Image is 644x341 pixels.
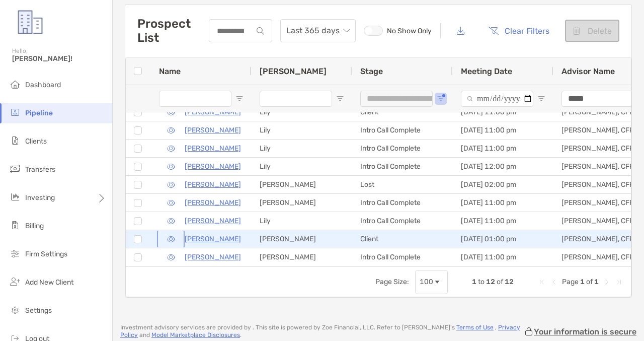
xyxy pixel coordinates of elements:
span: Advisor Name [561,66,615,76]
span: [PERSON_NAME]! [12,54,106,63]
span: Firm Settings [25,250,67,258]
span: 1 [580,278,585,286]
img: transfers icon [9,163,21,175]
a: [PERSON_NAME] [185,142,241,155]
div: Intro Call Complete [352,248,453,266]
a: [PERSON_NAME] [185,196,241,209]
div: Lily [252,212,352,230]
a: [PERSON_NAME] [185,251,241,263]
img: billing icon [9,219,21,231]
span: Add New Client [25,278,73,287]
p: Investment advisory services are provided by . This site is powered by Zoe Financial, LLC. Refer ... [120,324,524,339]
div: First Page [538,278,546,286]
div: Lily [252,121,352,139]
span: Investing [25,193,55,202]
div: [DATE] 11:00 pm [453,194,553,212]
span: Meeting Date [461,66,512,76]
img: add_new_client icon [9,276,21,288]
div: [DATE] 02:00 pm [453,176,553,193]
button: Open Filter Menu [235,95,244,103]
div: Lily [252,140,352,157]
div: 100 [420,278,433,286]
div: Lost [352,176,453,193]
div: Client [352,103,453,121]
img: settings icon [9,304,21,316]
div: Page Size [415,270,448,294]
a: Model Marketplace Disclosures [151,331,240,338]
div: Lily [252,103,352,121]
div: [PERSON_NAME] [252,194,352,212]
img: firm-settings icon [9,247,21,259]
span: Stage [360,66,383,76]
span: of [586,278,593,286]
span: to [478,278,485,286]
span: Name [159,66,181,76]
img: clients icon [9,134,21,147]
button: Clear Filters [480,20,557,42]
input: Name Filter Input [159,91,231,107]
a: [PERSON_NAME] [185,160,241,173]
span: Billing [25,222,44,230]
div: [DATE] 11:00 pm [453,140,553,157]
div: Client [352,230,453,248]
img: input icon [257,27,264,35]
span: [PERSON_NAME] [260,66,327,76]
span: 1 [472,278,476,286]
span: Transfers [25,165,55,174]
input: Meeting Date Filter Input [461,91,533,107]
div: [PERSON_NAME] [252,230,352,248]
button: Open Filter Menu [336,95,344,103]
input: Booker Filter Input [260,91,332,107]
a: Privacy Policy [120,324,520,338]
span: of [497,278,503,286]
div: Intro Call Complete [352,121,453,139]
div: [DATE] 11:00 pm [453,121,553,139]
a: [PERSON_NAME] [185,124,241,137]
div: Lily [252,158,352,175]
div: [PERSON_NAME] [252,176,352,193]
img: pipeline icon [9,106,21,118]
div: Page Size: [375,278,409,286]
img: Zoe Logo [12,4,48,40]
div: Next Page [603,278,611,286]
div: Last Page [615,278,623,286]
div: [DATE] 11:00 pm [453,248,553,266]
div: Intro Call Complete [352,212,453,230]
div: Intro Call Complete [352,140,453,157]
span: Dashboard [25,81,61,89]
span: Clients [25,137,47,146]
button: Open Filter Menu [437,95,445,103]
div: [DATE] 11:00 pm [453,212,553,230]
span: Last 365 days [286,20,350,42]
div: Intro Call Complete [352,194,453,212]
span: 12 [505,278,514,286]
a: [PERSON_NAME] [185,106,241,118]
a: [PERSON_NAME] [185,233,241,245]
div: [DATE] 11:00 pm [453,103,553,121]
h3: Prospect List [137,17,209,45]
span: 12 [486,278,495,286]
a: [PERSON_NAME] [185,178,241,191]
div: Intro Call Complete [352,158,453,175]
div: [DATE] 01:00 pm [453,230,553,248]
label: No Show Only [364,26,432,36]
div: Previous Page [550,278,558,286]
span: 1 [594,278,599,286]
span: Pipeline [25,109,53,117]
span: Page [562,278,579,286]
img: dashboard icon [9,78,21,90]
button: Open Filter Menu [537,95,545,103]
input: Advisor Name Filter Input [561,91,634,107]
span: Settings [25,306,52,315]
div: [DATE] 12:00 pm [453,158,553,175]
img: investing icon [9,191,21,203]
p: [PERSON_NAME] [185,215,241,227]
div: [PERSON_NAME] [252,248,352,266]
